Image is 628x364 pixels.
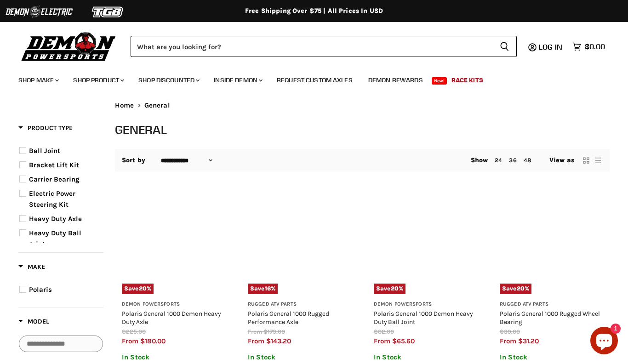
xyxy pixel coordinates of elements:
a: Home [115,102,134,109]
inbox-online-store-chat: Shopify online store chat [588,327,621,357]
span: $65.60 [392,337,415,345]
span: $0.00 [585,42,605,51]
span: from [374,337,390,345]
span: General [144,102,170,109]
a: $0.00 [568,40,610,53]
span: $31.20 [518,337,539,345]
a: Request Custom Axles [270,71,360,90]
span: Log in [539,42,562,51]
span: $39.00 [500,328,520,335]
span: Heavy Duty Ball Joint [29,229,81,248]
a: Inside Demon [207,71,268,90]
span: Ball Joint [29,147,60,155]
span: Save % [122,284,154,294]
span: Save % [500,284,531,294]
a: Polaris General 1000 Rugged Wheel Bearing [500,310,600,325]
a: Demon Rewards [361,71,430,90]
span: Model [18,318,49,325]
a: 24 [495,157,502,164]
ul: Main menu [11,67,603,90]
span: Carrier Bearing [29,175,80,183]
span: 20 [139,285,147,292]
input: Search [131,36,492,57]
h3: Demon Powersports [374,301,477,308]
span: 20 [391,285,399,292]
input: Search Options [19,336,103,352]
nav: Collection utilities [115,149,610,172]
a: Race Kits [445,71,490,90]
a: Log in [535,43,568,51]
img: TGB Logo 2 [74,3,143,21]
nav: Breadcrumbs [115,102,610,109]
button: list view [594,156,603,165]
p: In Stock [248,353,351,361]
button: Filter by Make [18,262,45,274]
a: Polaris General 1000 Rugged Performance Axle [248,310,329,325]
span: Save % [248,284,278,294]
a: Shop Make [11,71,64,90]
span: $179.00 [263,328,285,335]
button: Search [492,36,517,57]
span: $225.00 [122,328,146,335]
img: Demon Powersports [18,30,119,63]
h1: General [115,122,610,137]
label: Sort by [122,157,145,164]
span: $143.20 [266,337,291,345]
a: Polaris General 1000 Demon Heavy Duty Ball Joint [374,310,473,325]
button: grid view [582,156,591,165]
span: View as [549,157,574,164]
a: Polaris General 1000 Demon Heavy Duty AxleSave20% [122,191,225,294]
a: Shop Product [66,71,130,90]
span: $82.00 [374,328,394,335]
span: Electric Power Steering Kit [29,189,75,209]
a: Polaris General 1000 Rugged Performance AxleSave16% [248,191,351,294]
span: Show [471,156,488,164]
span: Save % [374,284,405,294]
span: 16 [265,285,271,292]
a: Shop Discounted [131,71,205,90]
p: In Stock [374,353,477,361]
span: Bracket Lift Kit [29,161,79,169]
span: Product Type [18,124,73,132]
button: Filter by Model [18,317,49,329]
img: Demon Electric Logo 2 [5,3,74,21]
button: Filter by Product Type [18,124,73,135]
span: 20 [517,285,525,292]
a: 36 [509,157,516,164]
form: Product [131,36,517,57]
a: 48 [524,157,531,164]
a: Polaris General 1000 Demon Heavy Duty Ball JointSave20% [374,191,477,294]
h3: Rugged ATV Parts [248,301,351,308]
a: Polaris General 1000 Demon Heavy Duty Axle [122,310,221,325]
span: Polaris [29,285,52,294]
span: New! [432,77,447,85]
span: from [248,328,262,335]
span: $180.00 [140,337,166,345]
p: In Stock [122,353,225,361]
p: In Stock [500,353,603,361]
h3: Rugged ATV Parts [500,301,603,308]
span: Make [18,263,45,271]
h3: Demon Powersports [122,301,225,308]
span: from [248,337,264,345]
a: Polaris General 1000 Rugged Wheel BearingSave20% [500,191,603,294]
span: from [122,337,138,345]
span: Heavy Duty Axle [29,215,82,223]
span: from [500,337,516,345]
